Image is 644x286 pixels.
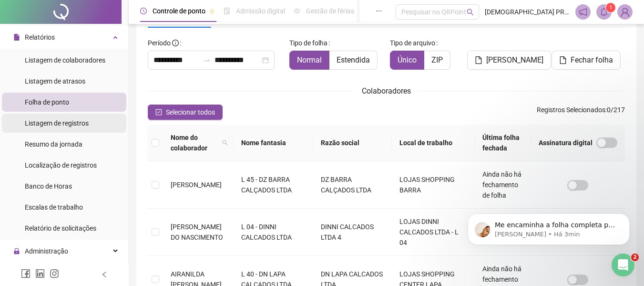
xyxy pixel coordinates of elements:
[485,7,570,17] span: [DEMOGRAPHIC_DATA] PRATA - DMZ ADMINISTRADORA
[42,151,199,159] span: Me encaminha a folha completa por favor
[631,254,639,261] span: 2
[392,161,475,209] td: LOJAS SHOPPING BARRA
[148,105,223,120] button: Selecionar todos
[537,106,605,114] span: Registros Selecionados
[559,56,567,64] span: file
[25,33,55,41] span: Relatórios
[203,56,211,64] span: to
[234,209,314,256] td: L 04 - DINNI CALCADOS LTDA
[25,161,97,169] span: Localização de registros
[10,143,181,178] div: Profile image for GabrielMe encaminha a folha completa por favor[PERSON_NAME]•Há 3min
[392,209,475,256] td: LOJAS DINNI CALCADOS LTDA - L 04
[14,222,34,229] span: Início
[209,9,215,14] span: pushpin
[100,160,132,170] div: • Há 3min
[155,109,162,116] span: check-square
[313,125,392,161] th: Razão social
[10,183,181,230] div: Envie uma mensagem
[236,7,285,15] span: Admissão digital
[475,125,531,161] th: Última folha fechada
[25,140,82,148] span: Resumo da jornada
[289,38,327,48] span: Tipo de folha
[140,8,147,14] span: clock-circle
[362,86,411,95] span: Colaboradores
[155,222,179,229] span: Tarefas
[20,151,39,170] img: Profile image for Gabriel
[571,54,613,66] span: Fechar folha
[203,56,211,64] span: swap-right
[148,39,171,47] span: Período
[13,248,20,254] span: lock
[164,15,181,32] div: Fechar
[294,8,300,14] span: sun
[19,84,172,117] p: Como podemos ajudar?
[25,98,69,106] span: Folha de ponto
[552,51,621,70] button: Fechar folha
[13,34,20,41] span: file
[20,137,171,147] div: Mensagem recente
[600,8,608,16] span: bell
[25,224,96,232] span: Relatório de solicitações
[25,182,72,190] span: Banco de Horas
[120,15,139,34] img: Profile image for José
[537,105,625,120] span: : 0 / 217
[19,68,172,84] p: Olá 👋
[609,4,613,11] span: 1
[21,269,31,278] span: facebook
[606,3,615,12] sup: 1
[579,8,587,16] span: notification
[110,222,129,229] span: Ajuda
[25,56,105,64] span: Listagem de colaboradores
[153,7,205,15] span: Controle de ponto
[467,9,474,16] span: search
[313,209,392,256] td: DINNI CALCADOS LTDA 4
[398,55,417,64] span: Único
[376,8,382,14] span: ellipsis
[25,77,85,85] span: Listagem de atrasos
[539,138,593,148] span: Assinatura digital
[618,5,632,19] img: 92426
[431,55,443,64] span: ZIP
[95,198,143,236] button: Ajuda
[171,223,223,241] span: [PERSON_NAME] DO NASCIMENTO
[50,269,59,278] span: instagram
[482,170,521,199] span: Ainda não há fechamento de folha
[52,222,90,229] span: Mensagens
[10,128,181,179] div: Mensagem recenteProfile image for GabrielMe encaminha a folha completa por favor[PERSON_NAME]•Há ...
[42,160,98,170] div: [PERSON_NAME]
[222,140,228,146] span: search
[453,193,644,260] iframe: Intercom notifications mensagem
[166,107,215,117] span: Selecionar todos
[143,198,191,236] button: Tarefas
[475,56,482,64] span: file
[102,15,121,34] img: Profile image for Gabriel
[486,54,543,66] span: [PERSON_NAME]
[392,125,475,161] th: Local de trabalho
[234,125,314,161] th: Nome fantasia
[48,198,95,236] button: Mensagens
[138,15,157,34] img: Profile image for Maria
[35,269,45,278] span: linkedin
[20,191,159,201] div: Envie uma mensagem
[19,18,34,33] img: logo
[313,161,392,209] td: DZ BARRA CALÇADOS LTDA
[390,38,435,48] span: Tipo de arquivo
[297,55,322,64] span: Normal
[25,247,68,255] span: Administração
[337,55,370,64] span: Estendida
[467,51,551,70] button: [PERSON_NAME]
[172,40,179,46] span: info-circle
[306,7,354,15] span: Gestão de férias
[612,254,634,276] iframe: Intercom live chat
[234,161,314,209] td: L 45 - DZ BARRA CALÇADOS LTDA
[171,181,222,189] span: [PERSON_NAME]
[171,132,218,153] span: Nome do colaborador
[220,130,230,155] span: search
[25,203,83,211] span: Escalas de trabalho
[101,271,108,278] span: left
[224,8,230,14] span: file-done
